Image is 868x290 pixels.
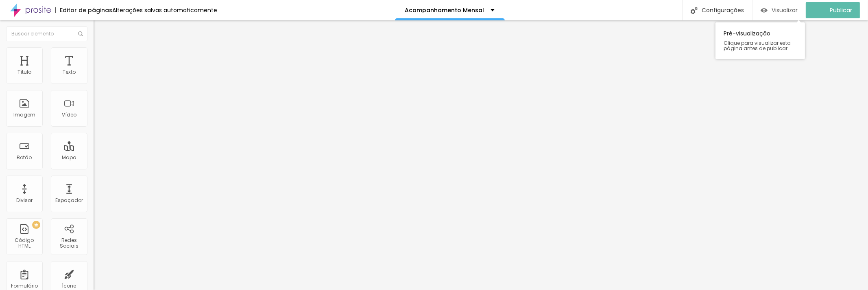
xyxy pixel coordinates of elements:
[17,154,32,161] font: Botão
[94,20,868,290] iframe: Editor
[62,111,76,118] font: Vídeo
[806,2,860,18] button: Publicar
[13,111,35,118] font: Imagem
[17,68,31,75] font: Título
[761,7,768,14] img: view-1.svg
[60,237,79,249] font: Redes Sociais
[724,29,770,37] font: Pré-visualização
[78,31,83,36] img: Ícone
[702,6,744,14] font: Configurações
[405,6,484,14] font: Acompanhamento Mensal
[691,7,698,14] img: Ícone
[11,282,38,289] font: Formulário
[55,197,83,204] font: Espaçador
[112,6,217,14] font: Alterações salvas automaticamente
[724,40,791,52] font: Clique para visualizar esta página antes de publicar.
[752,2,806,18] button: Visualizar
[830,6,852,14] font: Publicar
[16,197,33,204] font: Divisor
[6,26,87,41] input: Buscar elemento
[772,6,798,14] font: Visualizar
[60,6,112,14] font: Editor de páginas
[15,237,34,249] font: Código HTML
[63,68,76,75] font: Texto
[62,154,76,161] font: Mapa
[62,282,76,289] font: Ícone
